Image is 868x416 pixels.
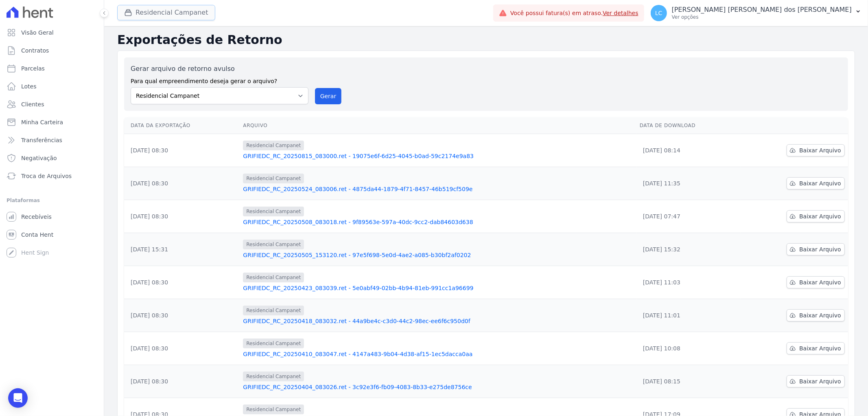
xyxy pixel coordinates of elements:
a: Baixar Arquivo [787,276,845,288]
span: Residencial Campanet [243,207,304,216]
a: Contratos [3,42,101,59]
a: Baixar Arquivo [787,144,845,156]
a: Conta Hent [3,227,101,243]
a: Visão Geral [3,24,101,41]
span: Baixar Arquivo [799,377,841,385]
a: Transferências [3,132,101,148]
a: GRIFIEDC_RC_20250423_083039.ret - 5e0abf49-02bb-4b94-81eb-991cc1a96699 [243,284,633,292]
a: Ver detalhes [603,10,638,16]
span: Residencial Campanet [243,240,304,249]
a: Lotes [3,78,101,95]
td: [DATE] 08:14 [636,134,741,167]
a: GRIFIEDC_RC_20250410_083047.ret - 4147a483-9b04-4d38-af15-1ec5dacca0aa [243,350,633,358]
a: Clientes [3,96,101,112]
td: [DATE] 15:32 [636,233,741,266]
a: Troca de Arquivos [3,168,101,184]
a: Baixar Arquivo [787,375,845,387]
label: Para qual empreendimento deseja gerar o arquivo? [131,74,308,86]
a: Parcelas [3,60,101,77]
span: Recebíveis [21,213,52,221]
td: [DATE] 15:31 [124,233,240,266]
a: Minha Carteira [3,114,101,130]
a: GRIFIEDC_RC_20250815_083000.ret - 19075e6f-6d25-4045-b0ad-59c2174e9a83 [243,152,633,160]
a: Baixar Arquivo [787,342,845,354]
h2: Exportações de Retorno [117,33,855,47]
span: Baixar Arquivo [799,212,841,220]
a: Baixar Arquivo [787,210,845,222]
p: Ver opções [672,14,852,20]
span: Baixar Arquivo [799,311,841,319]
td: [DATE] 11:01 [636,299,741,332]
span: Residencial Campanet [243,339,304,348]
a: GRIFIEDC_RC_20250505_153120.ret - 97e5f698-5e0d-4ae2-a085-b30bf2af0202 [243,251,633,259]
span: Residencial Campanet [243,141,304,150]
td: [DATE] 08:30 [124,167,240,200]
th: Data da Exportação [124,117,240,134]
span: Baixar Arquivo [799,179,841,187]
a: Negativação [3,150,101,166]
span: Baixar Arquivo [799,278,841,286]
button: Gerar [315,88,342,104]
td: [DATE] 08:30 [124,266,240,299]
span: Residencial Campanet [243,174,304,183]
span: Negativação [21,154,57,162]
span: Baixar Arquivo [799,146,841,154]
td: [DATE] 07:47 [636,200,741,233]
a: GRIFIEDC_RC_20250418_083032.ret - 44a9be4c-c3d0-44c2-98ec-ee6f6c950d0f [243,317,633,325]
a: Baixar Arquivo [787,177,845,189]
div: Open Intercom Messenger [8,388,28,408]
span: Você possui fatura(s) em atraso. [510,9,638,18]
span: Transferências [21,136,62,144]
span: Baixar Arquivo [799,344,841,352]
td: [DATE] 08:30 [124,134,240,167]
span: Residencial Campanet [243,372,304,381]
span: Conta Hent [21,231,53,239]
span: Residencial Campanet [243,405,304,414]
span: Residencial Campanet [243,306,304,315]
a: Baixar Arquivo [787,243,845,255]
td: [DATE] 11:35 [636,167,741,200]
td: [DATE] 08:30 [124,299,240,332]
button: Residencial Campanet [117,5,215,20]
span: LC [655,10,662,16]
a: Recebíveis [3,209,101,225]
a: GRIFIEDC_RC_20250524_083006.ret - 4875da44-1879-4f71-8457-46b519cf509e [243,185,633,193]
p: [PERSON_NAME] [PERSON_NAME] dos [PERSON_NAME] [672,6,852,14]
td: [DATE] 11:03 [636,266,741,299]
td: [DATE] 08:30 [124,200,240,233]
a: GRIFIEDC_RC_20250508_083018.ret - 9f89563e-597a-40dc-9cc2-dab84603d638 [243,218,633,226]
span: Residencial Campanet [243,273,304,282]
span: Minha Carteira [21,118,63,126]
a: Baixar Arquivo [787,309,845,321]
th: Arquivo [240,117,636,134]
div: Plataformas [7,196,97,205]
label: Gerar arquivo de retorno avulso [131,64,308,74]
td: [DATE] 08:30 [124,332,240,365]
td: [DATE] 08:30 [124,365,240,398]
span: Lotes [21,82,37,90]
td: [DATE] 10:08 [636,332,741,365]
span: Visão Geral [21,29,54,37]
td: [DATE] 08:15 [636,365,741,398]
span: Troca de Arquivos [21,172,72,180]
th: Data de Download [636,117,741,134]
span: Clientes [21,100,44,108]
span: Contratos [21,46,49,55]
button: LC [PERSON_NAME] [PERSON_NAME] dos [PERSON_NAME] Ver opções [644,2,868,24]
span: Baixar Arquivo [799,245,841,253]
a: GRIFIEDC_RC_20250404_083026.ret - 3c92e3f6-fb09-4083-8b33-e275de8756ce [243,383,633,391]
span: Parcelas [21,64,45,73]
